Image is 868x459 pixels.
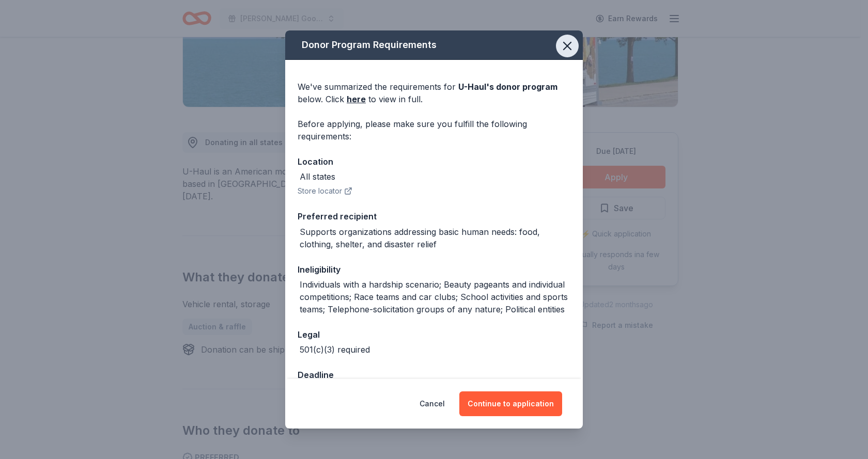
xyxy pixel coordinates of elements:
div: Supports organizations addressing basic human needs: food, clothing, shelter, and disaster relief [300,226,570,250]
div: Location [298,155,570,168]
div: 501(c)(3) required [300,343,370,356]
div: Before applying, please make sure you fulfill the following requirements: [298,118,570,143]
div: Ineligibility [298,263,570,276]
div: Individuals with a hardship scenario; Beauty pageants and individual competitions; Race teams and... [300,278,570,315]
div: Preferred recipient [298,210,570,223]
div: We've summarized the requirements for below. Click to view in full. [298,81,570,105]
button: Continue to application [459,391,562,416]
a: here [347,93,366,105]
div: Donor Program Requirements [285,30,583,60]
div: All states [300,170,335,183]
span: U-Haul 's donor program [458,82,557,92]
button: Store locator [298,185,352,197]
div: Legal [298,328,570,341]
div: Deadline [298,368,570,382]
button: Cancel [420,391,445,416]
